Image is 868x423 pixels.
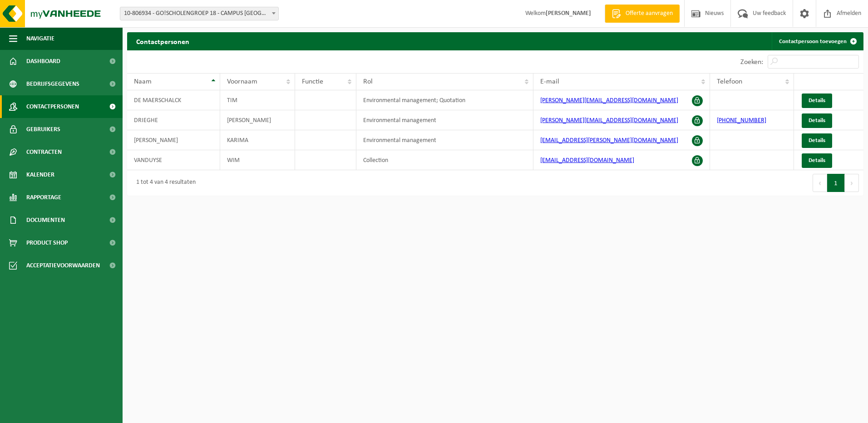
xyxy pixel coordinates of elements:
div: 1 tot 4 van 4 resultaten [132,175,196,191]
td: WIM [220,150,295,170]
a: Contactpersoon toevoegen [772,32,863,50]
span: Dashboard [26,50,60,73]
a: [PHONE_NUMBER] [717,117,766,124]
span: Functie [302,78,323,85]
span: Bedrijfsgegevens [26,73,79,95]
span: Details [809,138,825,143]
td: KARIMA [220,130,295,150]
span: Telefoon [717,78,742,85]
span: E-mail [540,78,559,85]
a: [PERSON_NAME][EMAIL_ADDRESS][DOMAIN_NAME] [540,117,678,124]
span: Naam [134,78,152,85]
a: Details [802,93,832,108]
span: Details [809,118,825,123]
span: Rol [363,78,373,85]
span: Acceptatievoorwaarden [26,254,100,277]
span: 10-806934 - GO!SCHOLENGROEP 18 - CAMPUS HAMME - HAMME [120,7,279,20]
span: Kalender [26,163,54,186]
button: Next [845,174,859,192]
strong: [PERSON_NAME] [546,10,591,17]
span: Product Shop [26,231,68,254]
a: [EMAIL_ADDRESS][DOMAIN_NAME] [540,157,634,164]
span: Rapportage [26,186,61,209]
a: Offerte aanvragen [605,5,680,23]
td: DE MAERSCHALCK [127,90,220,110]
td: Environmental management; Quotation [356,90,533,110]
span: Contracten [26,141,62,163]
span: Details [809,157,825,163]
span: Contactpersonen [26,95,79,118]
span: Gebruikers [26,118,60,141]
span: Offerte aanvragen [623,9,675,18]
a: Details [802,113,832,128]
button: 1 [827,174,845,192]
span: 10-806934 - GO!SCHOLENGROEP 18 - CAMPUS HAMME - HAMME [120,7,278,20]
span: Documenten [26,209,65,231]
td: DRIEGHE [127,110,220,130]
span: Voornaam [227,78,257,85]
a: Details [802,153,832,168]
td: VANDUYSE [127,150,220,170]
button: Previous [813,174,827,192]
td: Collection [356,150,533,170]
td: Environmental management [356,130,533,150]
label: Zoeken: [740,59,763,66]
td: [PERSON_NAME] [127,130,220,150]
a: [PERSON_NAME][EMAIL_ADDRESS][DOMAIN_NAME] [540,97,678,104]
td: [PERSON_NAME] [220,110,295,130]
a: Details [802,133,832,148]
a: [EMAIL_ADDRESS][PERSON_NAME][DOMAIN_NAME] [540,137,678,144]
h2: Contactpersonen [127,32,198,50]
span: Details [809,98,825,103]
td: TIM [220,90,295,110]
span: Navigatie [26,27,54,50]
td: Environmental management [356,110,533,130]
